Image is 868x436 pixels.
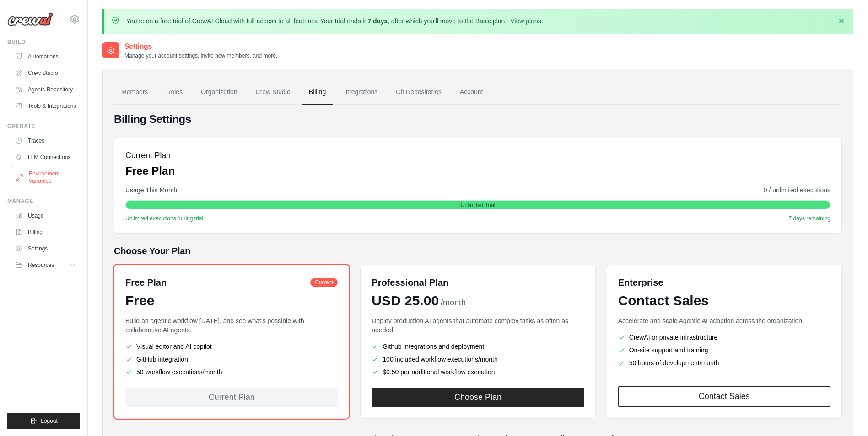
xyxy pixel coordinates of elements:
li: 50 workflow executions/month [125,367,338,377]
div: Operate [7,122,80,130]
p: Manage your account settings, invite new members, and more. [124,52,277,59]
a: Settings [11,241,80,256]
div: Current Plan [125,388,338,407]
a: Organization [194,80,244,105]
h2: Settings [124,41,277,52]
h6: Free Plan [125,276,167,289]
a: Billing [11,225,80,239]
h4: Billing Settings [114,112,842,127]
div: Contact Sales [618,292,830,309]
li: 100 included workflow executions/month [372,355,584,364]
strong: 7 days [367,17,388,25]
h6: Enterprise [618,276,830,289]
a: Billing [302,80,333,105]
h6: Professional Plan [372,276,448,289]
li: Github Integrations and deployment [372,342,584,351]
span: Resources [28,261,54,269]
p: Accelerate and scale Agentic AI adoption across the organization. [618,316,830,325]
div: Build [7,38,80,46]
a: Automations [11,49,80,64]
li: GitHub integration [125,355,338,364]
span: 7 days remaining [789,215,830,222]
li: CrewAI or private infrastructure [618,333,830,342]
a: Crew Studio [11,66,80,80]
div: Manage [7,197,80,205]
p: You're on a free trial of CrewAI Cloud with full access to all features. Your trial ends in , aft... [126,16,543,26]
p: Build an agentic workflow [DATE], and see what's possible with collaborative AI agents. [125,316,338,335]
a: Roles [159,80,190,105]
img: Logo [7,12,53,26]
span: Unlimited Trial [460,202,495,209]
span: /month [441,297,466,309]
a: LLM Connections [11,150,80,165]
span: Logout [41,417,58,425]
a: Contact Sales [618,386,830,407]
a: Environment Variables [12,166,81,188]
button: Resources [11,258,80,272]
a: Crew Studio [248,80,298,105]
a: Members [114,80,155,105]
a: Integrations [337,80,385,105]
div: Free [125,292,338,309]
span: Current [310,278,338,287]
li: $0.50 per additional workflow execution [372,367,584,377]
a: Account [453,80,491,105]
li: Visual editor and AI copilot [125,342,338,351]
button: Logout [7,413,80,429]
span: Usage This Month [125,186,177,195]
a: Agents Repository [11,82,80,97]
a: Git Repositories [388,80,449,105]
a: Tools & Integrations [11,99,80,113]
span: Unlimited executions during trial [125,215,203,222]
h5: Choose Your Plan [114,245,842,257]
a: View plans [510,17,541,25]
li: 50 hours of development/month [618,358,830,367]
a: Usage [11,208,80,223]
span: USD 25.00 [372,292,439,309]
p: Free Plan [125,164,175,178]
a: Traces [11,133,80,148]
span: 0 / unlimited executions [764,186,830,195]
p: Deploy production AI agents that automate complex tasks as often as needed. [372,316,584,335]
li: On-site support and training [618,346,830,355]
button: Choose Plan [372,388,584,407]
h5: Current Plan [125,149,175,162]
